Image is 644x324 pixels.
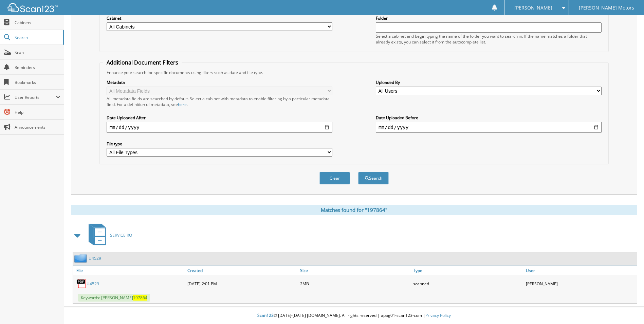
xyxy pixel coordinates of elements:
span: Scan123 [257,312,274,318]
label: Cabinet [107,15,332,21]
label: Date Uploaded Before [376,115,602,121]
div: Enhance your search for specific documents using filters such as date and file type. [103,70,605,75]
div: All metadata fields are searched by default. Select a cabinet with metadata to enable filtering b... [107,96,332,107]
input: start [107,122,332,133]
div: [PERSON_NAME] [524,277,637,290]
a: File [73,266,186,275]
a: here [178,102,187,107]
img: scan123-logo-white.svg [7,3,58,12]
span: Keywords: [PERSON_NAME] [78,294,150,302]
label: Date Uploaded After [107,115,332,121]
input: end [376,122,602,133]
a: Privacy Policy [425,312,451,318]
label: Metadata [107,79,332,85]
span: User Reports [15,94,56,100]
span: Announcements [15,124,60,130]
span: SERVICE RO [110,232,132,238]
span: Reminders [15,65,60,70]
span: [PERSON_NAME] [514,6,552,10]
iframe: Chat Widget [610,291,644,324]
button: Clear [319,172,350,184]
a: Created [186,266,298,275]
a: Size [298,266,411,275]
div: [DATE] 2:01 PM [186,277,298,290]
span: Cabinets [15,20,60,25]
a: SERVICE RO [85,222,132,249]
a: U4529 [89,255,101,261]
label: Uploaded By [376,79,602,85]
label: File type [107,141,332,147]
legend: Additional Document Filters [103,59,182,66]
a: User [524,266,637,275]
button: Search [358,172,389,184]
div: Select a cabinet and begin typing the name of the folder you want to search in. If the name match... [376,33,602,45]
span: Help [15,109,60,115]
span: Bookmarks [15,79,60,85]
div: scanned [411,277,524,290]
span: 197864 [133,295,147,301]
label: Folder [376,15,602,21]
div: Matches found for "197864" [71,205,637,215]
div: 2MB [298,277,411,290]
img: folder2.png [74,254,89,263]
span: Scan [15,50,60,55]
span: Search [15,35,59,40]
img: PDF.png [76,278,87,289]
a: U4529 [87,281,99,287]
div: © [DATE]-[DATE] [DOMAIN_NAME]. All rights reserved | appg01-scan123-com | [64,307,644,324]
a: Type [411,266,524,275]
span: [PERSON_NAME] Motors [579,6,634,10]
